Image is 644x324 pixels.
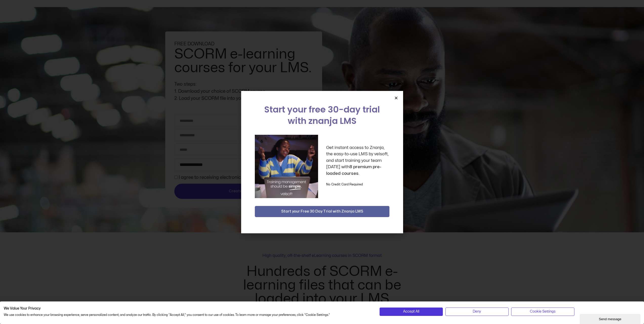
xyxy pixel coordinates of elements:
[530,309,555,314] span: Cookie Settings
[4,313,372,317] p: We use cookies to enhance your browsing experience, serve personalized content, and analyze our t...
[473,309,481,314] span: Deny
[394,96,398,100] a: Close
[580,313,641,324] iframe: chat widget
[255,135,318,198] img: a woman sitting at her laptop dancing
[326,144,389,177] p: Get instant access to Znanja, the easy-to-use LMS by velsoft, and start training your team [DATE]...
[511,308,574,316] button: Adjust cookie preferences
[255,104,389,127] h2: Start your free 30-day trial with znanja LMS
[281,208,363,215] span: Start your Free 30 Day Trial with Znanja LMS
[403,309,419,314] span: Accept All
[255,206,389,217] button: Start your Free 30 Day Trial with Znanja LMS
[326,165,381,176] strong: 8 premium pre-loaded courses
[380,308,443,316] button: Accept all cookies
[4,306,372,311] h2: We Value Your Privacy
[326,183,363,186] strong: No Credit Card Required
[445,308,509,316] button: Deny all cookies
